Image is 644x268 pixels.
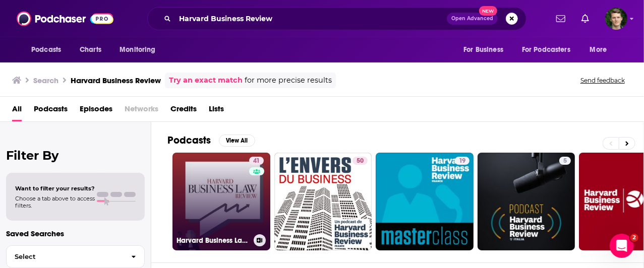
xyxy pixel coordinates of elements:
[167,134,255,147] a: PodcastsView All
[177,236,250,245] h3: Harvard Business Law Review
[563,156,567,166] span: 5
[459,156,465,166] span: 19
[24,40,74,59] button: open menu
[147,7,526,30] div: Search podcasts, credits, & more...
[357,156,364,166] span: 50
[590,43,607,57] span: More
[559,157,571,165] a: 5
[583,40,620,59] button: open menu
[6,245,145,268] button: Select
[577,10,593,27] a: Show notifications dropdown
[112,40,168,59] button: open menu
[6,148,145,163] h2: Filter By
[353,157,368,165] a: 50
[456,40,516,59] button: open menu
[455,157,470,165] a: 19
[515,40,585,59] button: open menu
[80,101,112,121] a: Episodes
[167,134,211,147] h2: Podcasts
[610,234,634,258] iframe: Intercom live chat
[15,195,95,209] span: Choose a tab above to access filters.
[447,13,498,25] button: Open AdvancedNew
[80,43,101,57] span: Charts
[552,10,569,27] a: Show notifications dropdown
[478,153,575,250] a: 5
[33,76,58,85] h3: Search
[31,43,61,57] span: Podcasts
[6,229,145,238] p: Saved Searches
[463,43,503,57] span: For Business
[172,153,270,250] a: 41Harvard Business Law Review
[7,253,123,260] span: Select
[169,75,243,86] a: Try an exact match
[451,16,493,21] span: Open Advanced
[17,9,113,28] img: Podchaser - Follow, Share and Rate Podcasts
[245,75,332,86] span: for more precise results
[12,101,22,121] a: All
[274,153,372,250] a: 50
[630,234,638,242] span: 2
[120,43,155,57] span: Monitoring
[522,43,570,57] span: For Podcasters
[376,153,474,250] a: 19
[253,156,260,166] span: 41
[73,40,107,59] a: Charts
[209,101,224,121] a: Lists
[219,135,255,147] button: View All
[479,6,497,16] span: New
[249,157,264,165] a: 41
[125,101,158,121] span: Networks
[34,101,68,121] a: Podcasts
[605,8,627,30] button: Show profile menu
[15,185,95,192] span: Want to filter your results?
[175,11,447,27] input: Search podcasts, credits, & more...
[605,8,627,30] img: User Profile
[605,8,627,30] span: Logged in as drew.kilman
[577,76,628,85] button: Send feedback
[170,101,197,121] a: Credits
[71,76,161,85] h3: Harvard Business Review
